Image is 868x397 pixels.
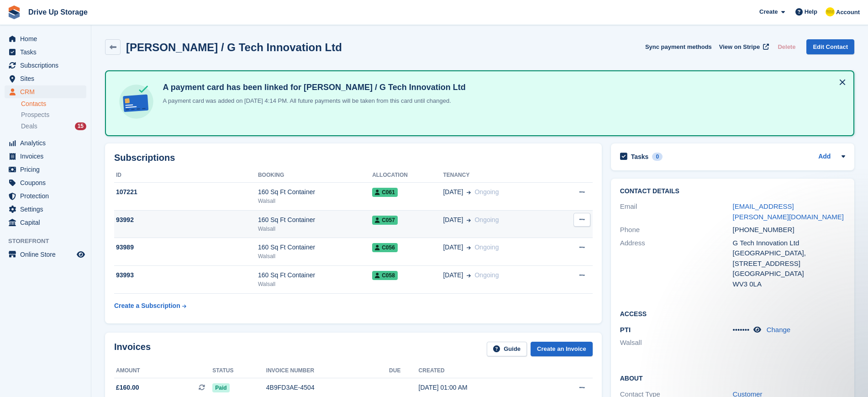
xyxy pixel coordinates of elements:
span: Subscriptions [20,59,75,72]
a: Drive Up Storage [25,5,91,20]
span: ••••••• [733,326,750,333]
div: Create a Subscription [114,301,180,311]
span: C057 [372,216,398,225]
button: Delete [774,39,799,54]
a: menu [5,248,86,261]
a: menu [5,32,86,45]
div: [DATE] 01:00 AM [419,383,544,392]
a: menu [5,72,86,85]
th: Invoice number [266,364,389,378]
span: £160.00 [116,383,139,392]
span: Deals [21,122,37,131]
span: Settings [20,203,75,216]
a: menu [5,46,86,58]
a: View on Stripe [715,39,771,54]
span: [DATE] [443,187,463,197]
a: menu [5,137,86,149]
a: [EMAIL_ADDRESS][PERSON_NAME][DOMAIN_NAME] [733,202,844,221]
h2: About [620,373,846,382]
h2: Contact Details [620,188,846,195]
span: Paid [212,383,229,392]
div: Walsall [258,197,372,205]
span: Ongoing [474,188,499,196]
img: Crispin Vitoria [826,7,835,16]
button: Sync payment methods [645,39,712,54]
th: Booking [258,168,372,183]
span: Invoices [20,150,75,163]
a: menu [5,203,86,216]
a: menu [5,216,86,229]
a: Prospects [21,110,86,120]
a: Preview store [75,249,86,260]
span: Help [805,7,817,16]
img: card-linked-ebf98d0992dc2aeb22e95c0e3c79077019eb2392cfd83c6a337811c24bc77127.svg [117,82,156,121]
img: stora-icon-8386f47178a22dfd0bd8f6a31ec36ba5ce8667c1dd55bd0f319d3a0aa187defe.svg [7,5,21,19]
span: [DATE] [443,215,463,225]
div: G Tech Innovation Ltd [733,238,846,249]
span: Analytics [20,137,75,149]
a: Guide [487,342,527,357]
span: Sites [20,72,75,85]
th: ID [114,168,258,183]
div: WV3 0LA [733,279,846,290]
span: Tasks [20,46,75,58]
a: menu [5,190,86,202]
a: menu [5,150,86,163]
th: Tenancy [443,168,554,183]
div: Address [620,238,733,290]
div: 15 [75,122,86,130]
div: 0 [652,153,663,161]
p: A payment card was added on [DATE] 4:14 PM. All future payments will be taken from this card unti... [159,96,466,106]
h4: A payment card has been linked for [PERSON_NAME] / G Tech Innovation Ltd [159,82,466,93]
div: 93992 [114,215,258,225]
a: Change [767,326,791,333]
th: Due [389,364,418,378]
div: Walsall [258,280,372,288]
a: Deals 15 [21,122,86,131]
h2: Tasks [631,153,649,161]
h2: Access [620,309,846,318]
span: C061 [372,188,398,197]
span: Protection [20,190,75,202]
a: Add [818,152,831,162]
h2: Subscriptions [114,153,593,163]
a: menu [5,85,86,98]
span: Create [759,7,778,16]
span: Capital [20,216,75,229]
span: Account [836,8,860,17]
span: Prospects [21,111,49,119]
div: [GEOGRAPHIC_DATA] [733,269,846,279]
div: [GEOGRAPHIC_DATA], [STREET_ADDRESS] [733,248,846,269]
th: Amount [114,364,212,378]
span: Ongoing [474,271,499,279]
span: Home [20,32,75,45]
a: Contacts [21,100,86,108]
span: Storefront [8,237,91,246]
div: 93989 [114,243,258,252]
div: 160 Sq Ft Container [258,187,372,197]
span: CRM [20,85,75,98]
span: C056 [372,243,398,252]
span: [DATE] [443,270,463,280]
span: Ongoing [474,216,499,223]
div: 4B9FD3AE-4504 [266,383,389,392]
div: Walsall [258,252,372,260]
th: Allocation [372,168,443,183]
div: 160 Sq Ft Container [258,215,372,225]
span: Pricing [20,163,75,176]
th: Status [212,364,266,378]
div: Phone [620,225,733,235]
a: menu [5,59,86,72]
h2: [PERSON_NAME] / G Tech Innovation Ltd [126,41,342,53]
span: Ongoing [474,243,499,251]
div: Email [620,201,733,222]
th: Created [419,364,544,378]
span: PTI [620,326,631,333]
a: Create an Invoice [531,342,593,357]
div: Walsall [258,225,372,233]
h2: Invoices [114,342,151,357]
div: [PHONE_NUMBER] [733,225,846,235]
a: menu [5,176,86,189]
span: C058 [372,271,398,280]
span: View on Stripe [719,42,760,52]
